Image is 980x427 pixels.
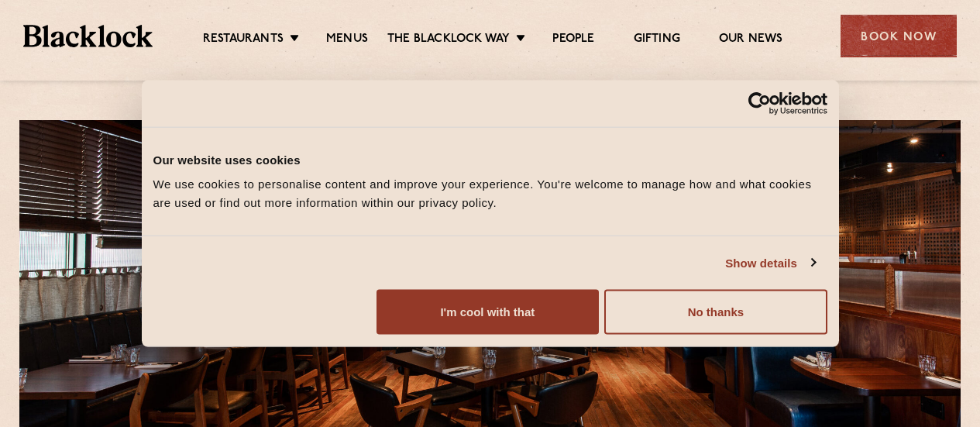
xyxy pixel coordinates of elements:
[719,32,783,49] a: Our News
[153,175,827,212] div: We use cookies to personalise content and improve your experience. You're welcome to manage how a...
[326,32,368,49] a: Menus
[387,32,510,49] a: The Blacklock Way
[377,290,599,335] button: I'm cool with that
[203,32,284,49] a: Restaurants
[604,290,827,335] button: No thanks
[634,32,680,49] a: Gifting
[841,15,957,57] div: Book Now
[692,91,827,115] a: Usercentrics Cookiebot - opens in a new window
[153,150,827,169] div: Our website uses cookies
[552,32,594,49] a: People
[725,253,815,272] a: Show details
[23,25,153,46] img: BL_Textured_Logo-footer-cropped.svg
